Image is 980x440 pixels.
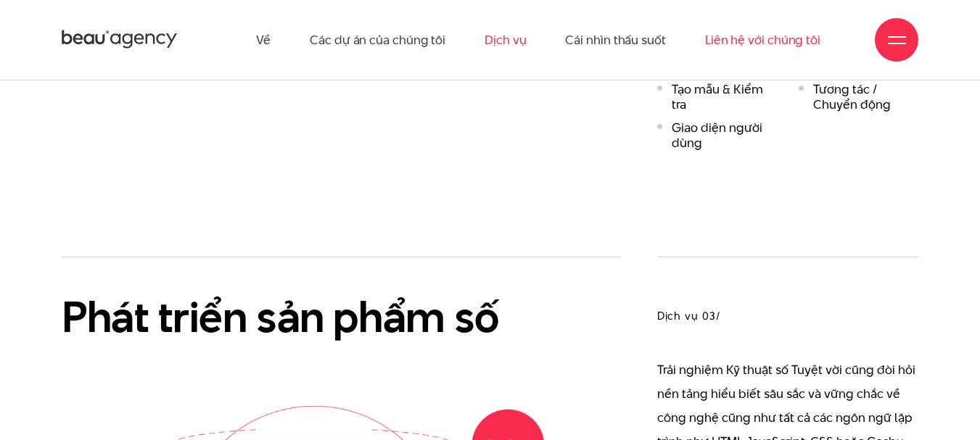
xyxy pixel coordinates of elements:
[672,119,762,151] font: Giao diện người dùng
[813,80,891,113] font: Tương tác / Chuyển động
[485,31,526,49] font: Dịch vụ
[62,287,498,346] font: Phát triển sản phẩm số
[310,31,445,49] font: Các dự án của chúng tôi
[256,31,271,49] font: Về
[705,31,820,49] font: Liên hệ với chúng tôi
[657,308,721,323] font: Dịch vụ 03/
[672,80,763,113] font: Tạo mẫu & Kiểm tra
[565,31,665,49] font: Cái nhìn thấu suốt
